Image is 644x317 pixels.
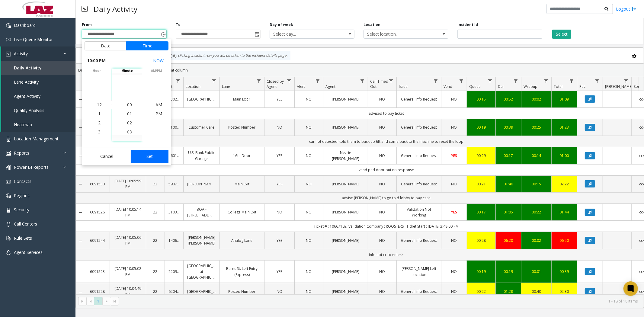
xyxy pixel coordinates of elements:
span: NO [451,181,457,187]
a: [PERSON_NAME] [327,209,364,215]
img: logout [632,6,636,12]
span: Agent Services [14,249,43,255]
a: [GEOGRAPHIC_DATA] [187,96,216,102]
div: 00:02 [525,238,548,243]
span: Location Management [14,136,59,142]
a: General Info Request [400,289,437,294]
label: From [82,22,92,27]
a: 16th Door [223,153,261,158]
span: 03 [127,129,132,135]
a: NO [372,238,393,243]
div: 06:50 [555,238,573,243]
span: NO [451,238,457,243]
a: General Info Request [400,124,437,130]
span: YES [277,181,282,187]
span: Rule Sets [14,235,32,241]
a: 01:44 [555,209,573,215]
a: NO [445,238,463,243]
a: 830202 [168,96,180,102]
a: NO [445,124,463,130]
span: Select location... [364,30,431,38]
img: 'icon' [6,208,11,213]
a: Lane Filter Menu [255,77,263,85]
span: Security [14,207,29,213]
a: Closed by Agent Filter Menu [285,77,293,85]
a: 6091523 [89,269,106,274]
a: Call Timed Out Filter Menu [387,77,395,85]
a: Collapse Details [76,97,85,102]
div: 00:39 [555,269,573,274]
a: NO [298,124,319,130]
a: NO [445,269,463,274]
a: NO [298,153,319,158]
a: 220903 [168,269,180,274]
a: 01:00 [555,153,573,158]
a: 140627 [168,238,180,243]
div: 00:19 [499,269,517,274]
div: 00:21 [471,181,492,187]
button: Set [131,150,169,163]
a: [GEOGRAPHIC_DATA] [187,289,216,294]
label: Incident Id [457,22,478,27]
img: 'icon' [6,137,11,142]
a: Rec. Filter Menu [593,77,601,85]
a: 00:17 [499,153,517,158]
a: 01:09 [555,96,573,102]
span: YES [277,238,282,243]
img: 'icon' [6,151,11,156]
a: [PERSON_NAME] Left Location [400,266,437,277]
span: Lane Activity [14,79,39,85]
a: NO [268,124,291,130]
a: 00:52 [499,96,517,102]
a: Logout [616,6,636,12]
a: [PERSON_NAME] [327,289,364,294]
img: pageIcon [82,2,88,16]
a: YES [445,153,463,158]
a: 00:40 [525,289,548,294]
span: Agent [325,84,335,89]
a: Posted Number [223,289,261,294]
img: 'icon' [6,194,11,198]
a: 01:28 [499,289,517,294]
a: 00:29 [471,153,492,158]
button: Time tab [126,41,168,50]
span: Closed by Agent [267,79,284,89]
a: Issue Filter Menu [432,77,440,85]
a: U.S. Bank Public Garage [187,150,216,161]
span: NO [451,97,457,102]
a: Activity [1,46,75,61]
a: 22 [150,181,161,187]
a: YES [268,153,291,158]
a: 00:15 [525,181,548,187]
a: General Info Request [400,181,437,187]
a: NO [372,96,393,102]
span: Alert [297,84,305,89]
label: To [176,22,181,27]
img: 'icon' [6,23,11,28]
a: 22 [150,209,161,215]
a: NO [298,96,319,102]
a: General Info Request [400,96,437,102]
span: Toggle popup [160,30,166,38]
a: [DATE] 10:05:59 PM [114,178,142,190]
a: Collapse Details [76,239,85,243]
a: NO [372,289,393,294]
a: Collapse Details [76,210,85,215]
span: Power BI Reports [14,164,49,170]
a: [PERSON_NAME] [327,96,364,102]
label: Location [364,22,380,27]
div: Drag a column header and drop it here to group by that column [76,65,644,75]
a: Burns St. Left Entry (Express) [223,266,261,277]
a: 00:19 [471,269,492,274]
a: 590700 [168,181,180,187]
span: NO [451,125,457,130]
div: : [111,102,112,108]
a: 620428 [168,289,180,294]
a: 010016 [168,124,180,130]
span: 00 [127,102,132,107]
a: YES [268,96,291,102]
span: 3 [98,129,101,135]
div: Data table [76,77,644,294]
